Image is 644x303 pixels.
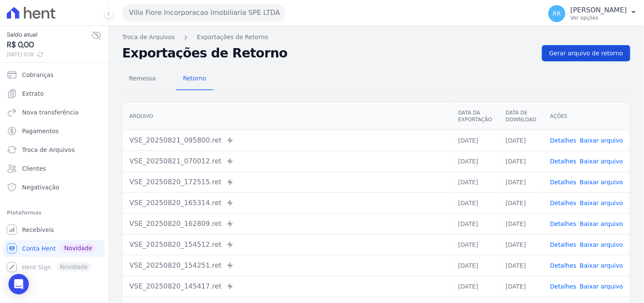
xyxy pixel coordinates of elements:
span: RR [553,11,561,17]
span: Clientes [22,164,46,173]
td: [DATE] [499,192,543,213]
td: [DATE] [451,213,499,234]
a: Exportações de Retorno [197,33,268,42]
span: Saldo atual [7,30,91,39]
span: Retorno [178,70,211,87]
a: Detalhes [550,158,577,165]
a: Baixar arquivo [580,220,623,227]
td: [DATE] [499,172,543,192]
a: Detalhes [550,283,577,290]
a: Cobranças [3,66,105,83]
a: Detalhes [550,241,577,248]
td: [DATE] [499,130,543,151]
nav: Breadcrumb [122,33,630,42]
a: Conta Hent Novidade [3,240,105,257]
span: Remessa [124,70,161,87]
a: Detalhes [550,137,577,144]
a: Baixar arquivo [580,283,623,290]
a: Baixar arquivo [580,158,623,165]
a: Troca de Arquivos [3,141,105,158]
div: Open Intercom Messenger [8,274,29,294]
div: VSE_20250820_154251.ret [129,260,444,271]
a: Detalhes [550,179,577,186]
div: VSE_20250820_165314.ret [129,198,444,208]
div: Plataformas [7,208,101,218]
p: Ver opções [571,14,627,21]
a: Retorno [176,68,213,90]
div: VSE_20250820_162809.ret [129,219,444,229]
button: RR [PERSON_NAME] Ver opções [542,2,644,26]
a: Detalhes [550,220,577,227]
a: Baixar arquivo [580,200,623,206]
a: Extrato [3,85,105,102]
td: [DATE] [499,234,543,255]
span: [DATE] 11:28 [7,51,91,58]
td: [DATE] [451,234,499,255]
td: [DATE] [499,151,543,172]
span: R$ 0,00 [7,39,91,51]
span: Pagamentos [22,127,59,135]
div: VSE_20250820_145417.ret [129,281,444,292]
div: VSE_20250821_095800.ret [129,135,444,146]
span: Troca de Arquivos [22,146,75,154]
a: Remessa [122,68,163,90]
span: Nova transferência [22,108,79,117]
span: Novidade [61,243,96,253]
div: VSE_20250820_172515.ret [129,177,444,187]
span: Gerar arquivo de retorno [549,49,623,57]
a: Recebíveis [3,221,105,238]
td: [DATE] [451,130,499,151]
span: Extrato [22,89,44,98]
a: Gerar arquivo de retorno [542,45,630,61]
h2: Exportações de Retorno [122,47,535,59]
a: Troca de Arquivos [122,33,175,42]
span: Conta Hent [22,244,56,253]
td: [DATE] [451,255,499,276]
td: [DATE] [499,276,543,297]
span: Cobranças [22,71,53,79]
span: Recebíveis [22,226,54,234]
th: Data de Download [499,103,543,130]
a: Clientes [3,160,105,177]
th: Arquivo [123,103,451,130]
td: [DATE] [499,213,543,234]
a: Pagamentos [3,123,105,140]
div: VSE_20250821_070012.ret [129,156,444,166]
a: Baixar arquivo [580,262,623,269]
th: Data da Exportação [451,103,499,130]
td: [DATE] [499,255,543,276]
p: [PERSON_NAME] [571,6,627,14]
a: Nova transferência [3,104,105,121]
button: Villa Fiore Incorporacao Imobiliaria SPE LTDA [122,4,285,21]
td: [DATE] [451,172,499,192]
a: Baixar arquivo [580,137,623,144]
span: Negativação [22,183,59,192]
nav: Sidebar [7,66,101,276]
a: Detalhes [550,262,577,269]
a: Baixar arquivo [580,241,623,248]
td: [DATE] [451,276,499,297]
th: Ações [543,103,630,130]
td: [DATE] [451,151,499,172]
a: Negativação [3,179,105,196]
a: Baixar arquivo [580,179,623,186]
div: VSE_20250820_154512.ret [129,240,444,250]
a: Detalhes [550,200,577,206]
td: [DATE] [451,192,499,213]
